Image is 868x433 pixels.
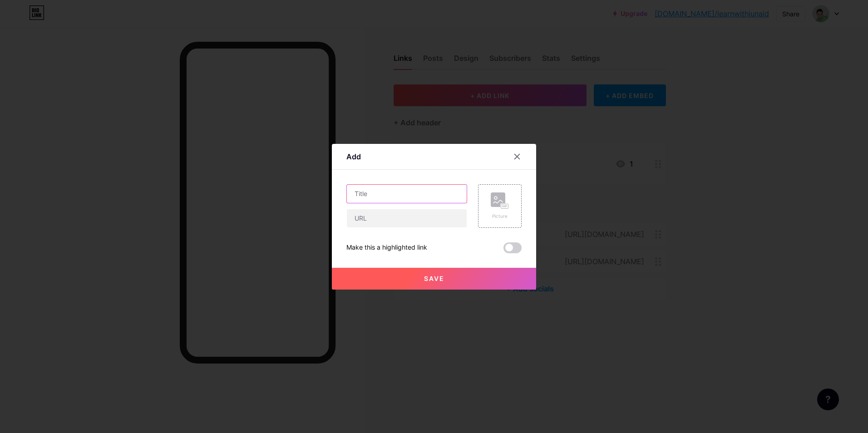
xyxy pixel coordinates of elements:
div: Add [346,151,361,162]
div: Make this a highlighted link [346,242,427,253]
input: URL [347,209,467,227]
input: Title [347,185,467,203]
div: Picture [491,213,509,220]
span: Save [424,275,444,282]
button: Save [332,268,536,290]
